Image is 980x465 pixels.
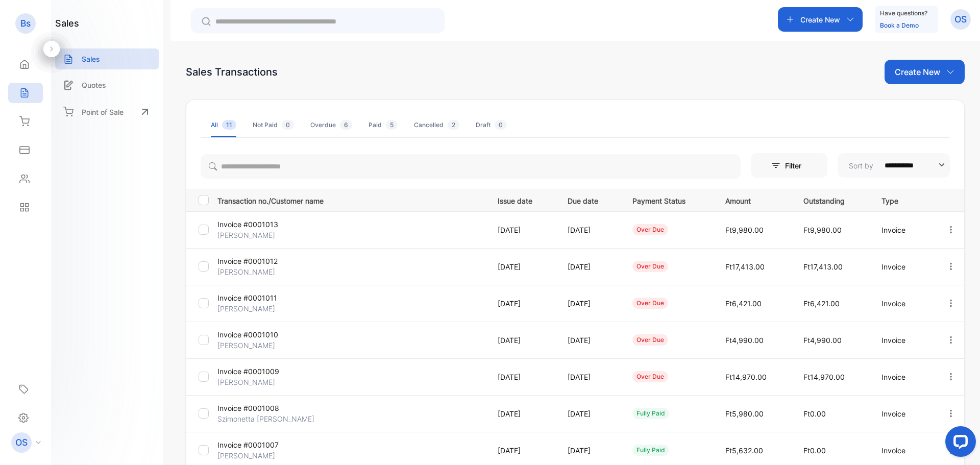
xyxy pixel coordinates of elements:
p: [DATE] [568,225,611,235]
p: Quotes [82,80,106,90]
div: fully paid [632,445,669,456]
p: [DATE] [498,298,547,309]
p: [DATE] [498,372,547,382]
div: over due [632,298,668,309]
p: Invoice [881,298,925,309]
a: Book a Demo [880,21,919,29]
p: Invoice #0001013 [217,219,307,230]
p: OS [954,13,967,26]
p: Bs [20,17,31,30]
div: over due [632,261,668,272]
span: 0 [282,120,294,130]
p: [DATE] [568,335,611,346]
p: [PERSON_NAME] [217,450,307,461]
h1: sales [55,16,79,30]
iframe: LiveChat chat widget [937,422,980,465]
a: Quotes [55,75,159,95]
span: 6 [340,120,352,130]
span: Ft6,421.00 [803,299,840,308]
p: [PERSON_NAME] [217,266,307,277]
p: [DATE] [568,372,611,382]
p: Invoice #0001010 [217,329,307,340]
p: Invoice [881,261,925,272]
span: Ft14,970.00 [725,373,767,381]
p: Szimonetta [PERSON_NAME] [217,413,314,424]
p: Invoice [881,225,925,235]
a: Sales [55,48,159,69]
p: Invoice #0001012 [217,256,307,266]
p: [PERSON_NAME] [217,230,307,240]
p: Outstanding [803,193,861,206]
p: Amount [725,193,782,206]
button: Create New [778,7,863,32]
p: Sales [82,54,100,64]
p: Invoice #0001009 [217,366,307,377]
span: Ft17,413.00 [725,262,765,271]
span: Ft5,632.00 [725,446,763,455]
span: 11 [222,120,236,130]
p: [DATE] [568,408,611,419]
div: All [211,120,236,130]
p: Sort by [849,160,873,171]
div: Paid [369,120,398,130]
span: Ft4,990.00 [725,336,764,345]
span: Ft9,980.00 [725,226,764,234]
div: Sales Transactions [186,64,278,80]
p: OS [15,436,28,449]
p: Create New [895,66,940,78]
button: Create New [885,60,965,84]
p: Invoice [881,408,925,419]
span: Ft0.00 [803,446,826,455]
p: [DATE] [498,445,547,456]
div: Overdue [310,120,352,130]
span: Ft0.00 [803,409,826,418]
p: Payment Status [632,193,704,206]
div: fully paid [632,408,669,419]
p: Invoice [881,335,925,346]
p: Create New [800,14,840,25]
p: Type [881,193,925,206]
div: Draft [476,120,507,130]
p: Transaction no./Customer name [217,193,485,206]
button: Sort by [838,153,950,178]
div: Cancelled [414,120,459,130]
p: [DATE] [568,261,611,272]
p: [PERSON_NAME] [217,303,307,314]
p: Due date [568,193,611,206]
span: Ft6,421.00 [725,299,762,308]
p: [PERSON_NAME] [217,340,307,351]
p: Point of Sale [82,107,124,117]
p: Issue date [498,193,547,206]
span: Ft5,980.00 [725,409,764,418]
p: [PERSON_NAME] [217,377,307,387]
div: over due [632,224,668,235]
button: OS [950,7,971,32]
span: 0 [495,120,507,130]
p: [DATE] [498,225,547,235]
p: Invoice #0001011 [217,292,307,303]
span: 5 [386,120,398,130]
p: Invoice #0001007 [217,439,307,450]
span: 2 [448,120,459,130]
span: Ft14,970.00 [803,373,845,381]
div: Not Paid [253,120,294,130]
p: Invoice [881,445,925,456]
div: over due [632,371,668,382]
p: [DATE] [498,408,547,419]
div: over due [632,334,668,346]
p: Invoice [881,372,925,382]
span: Ft4,990.00 [803,336,842,345]
a: Point of Sale [55,101,159,123]
p: [DATE] [498,335,547,346]
span: Ft17,413.00 [803,262,843,271]
p: [DATE] [568,298,611,309]
span: Ft9,980.00 [803,226,842,234]
p: [DATE] [568,445,611,456]
p: [DATE] [498,261,547,272]
p: Have questions? [880,8,927,18]
p: Invoice #0001008 [217,403,307,413]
